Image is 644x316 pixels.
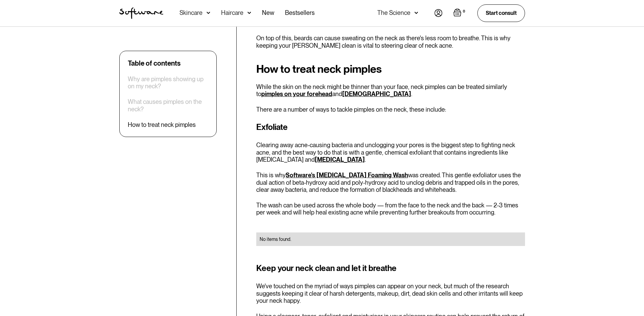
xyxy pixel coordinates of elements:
div: Table of contents [128,59,181,67]
a: [DEMOGRAPHIC_DATA] [342,90,411,97]
a: [MEDICAL_DATA] [315,156,365,163]
img: arrow down [207,9,210,16]
div: No items found. [260,236,522,243]
p: We've touched on the myriad of ways pimples can appear on your neck, but much of the research sug... [256,283,525,304]
a: What causes pimples on the neck? [128,98,208,113]
p: There are a number of ways to tackle pimples on the neck, these include: [256,106,525,113]
a: Why are pimples showing up on my neck? [128,75,208,90]
p: The wash can be used across the whole body — from the face to the neck and the back — 2-3 times p... [256,202,525,216]
a: home [119,7,163,19]
a: Start consult [477,4,525,22]
div: The Science [377,9,410,16]
div: 0 [461,8,467,15]
h3: Exfoliate [256,121,525,133]
a: Open empty cart [453,8,467,18]
p: This is why was created. This gentle exfoliator uses the dual action of beta-hydroxy acid and pol... [256,172,525,194]
img: arrow down [247,9,251,16]
h3: Keep your neck clean and let it breathe [256,262,525,274]
a: How to treat neck pimples [128,121,196,129]
div: Skincare [180,9,202,16]
h2: How to treat neck pimples [256,63,525,75]
p: Clearing away acne-causing bacteria and unclogging your pores is the biggest step to fighting nec... [256,141,525,163]
p: On top of this, beards can cause sweating on the neck as there's less room to breathe. This is wh... [256,35,525,49]
a: Software's [MEDICAL_DATA] Foaming Wash [286,172,408,179]
a: pimples on your forehead [261,90,332,97]
img: arrow down [414,9,418,16]
p: While the skin on the neck might be thinner than your face, neck pimples can be treated similarly... [256,83,525,98]
div: Haircare [221,9,243,16]
img: Software Logo [119,7,163,19]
